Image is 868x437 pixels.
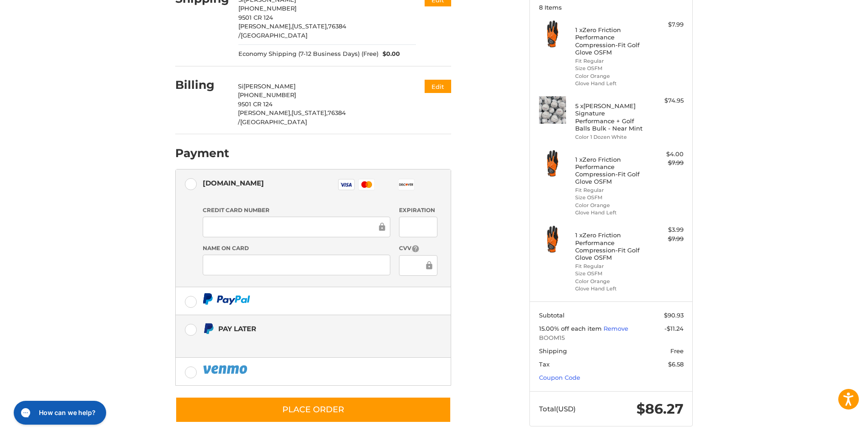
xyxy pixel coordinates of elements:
span: [PERSON_NAME], [238,109,291,116]
iframe: Google Customer Reviews [793,412,868,437]
span: Total (USD) [539,404,576,413]
button: Edit [425,80,451,93]
span: -$11.24 [664,325,684,332]
div: Pay Later [218,321,394,336]
div: $7.99 [647,20,684,29]
span: [GEOGRAPHIC_DATA] [240,118,307,126]
div: $7.99 [647,158,684,168]
li: Fit Regular [575,57,645,65]
span: [PERSON_NAME], [238,22,292,30]
li: Size OSFM [575,270,645,278]
h2: Billing [175,78,229,92]
li: Size OSFM [575,194,645,202]
li: Glove Hand Left [575,80,645,87]
h4: 5 x [PERSON_NAME] Signature Performance + Golf Balls Bulk - Near Mint [575,102,645,132]
div: $3.99 [647,225,684,235]
iframe: Gorgias live chat messenger [9,398,109,428]
div: $7.99 [647,235,684,244]
button: Place Order [175,397,451,423]
img: PayPal icon [203,293,250,305]
span: 9501 CR 124 [238,14,273,21]
span: $86.27 [636,400,684,417]
h4: 1 x Zero Friction Performance Compression-Fit Golf Glove OSFM [575,26,645,56]
div: [DOMAIN_NAME] [203,175,264,191]
li: Color Orange [575,278,645,285]
span: [PHONE_NUMBER] [238,5,297,12]
span: Free [670,347,684,355]
h4: 1 x Zero Friction Performance Compression-Fit Golf Glove OSFM [575,231,645,261]
span: [US_STATE], [291,109,328,116]
li: Glove Hand Left [575,209,645,217]
span: Shipping [539,347,567,355]
span: 9501 CR 124 [238,100,273,108]
img: PayPal icon [203,364,249,375]
label: Expiration [399,206,437,214]
a: Remove [604,325,628,332]
li: Color 1 Dozen White [575,133,645,141]
span: 76384 / [238,109,346,126]
span: [US_STATE], [292,22,328,30]
h2: Payment [175,146,229,160]
li: Fit Regular [575,186,645,194]
div: $4.00 [647,150,684,159]
li: Size OSFM [575,65,645,72]
h3: 8 Items [539,4,684,11]
li: Glove Hand Left [575,285,645,293]
span: Economy Shipping (7-12 Business Days) (Free) [238,49,378,59]
span: BOOM15 [539,333,684,343]
li: Fit Regular [575,262,645,270]
a: Coupon Code [539,374,580,381]
span: 15.00% off each item [539,325,604,332]
span: $90.93 [664,311,684,319]
img: Pay Later icon [203,323,214,334]
h4: 1 x Zero Friction Performance Compression-Fit Golf Glove OSFM [575,156,645,186]
label: Credit Card Number [203,206,390,214]
span: 76384 / [238,22,346,39]
iframe: PayPal Message 1 [203,338,394,346]
li: Color Orange [575,202,645,209]
span: Subtotal [539,311,565,319]
span: $0.00 [378,49,400,59]
span: [PHONE_NUMBER] [238,91,296,98]
span: Si [238,82,243,90]
label: CVV [399,244,437,253]
span: [GEOGRAPHIC_DATA] [241,32,307,39]
span: $6.58 [668,361,684,368]
label: Name on Card [203,244,390,252]
li: Color Orange [575,72,645,80]
div: $74.95 [647,96,684,105]
span: [PERSON_NAME] [243,82,296,90]
span: Tax [539,361,550,368]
